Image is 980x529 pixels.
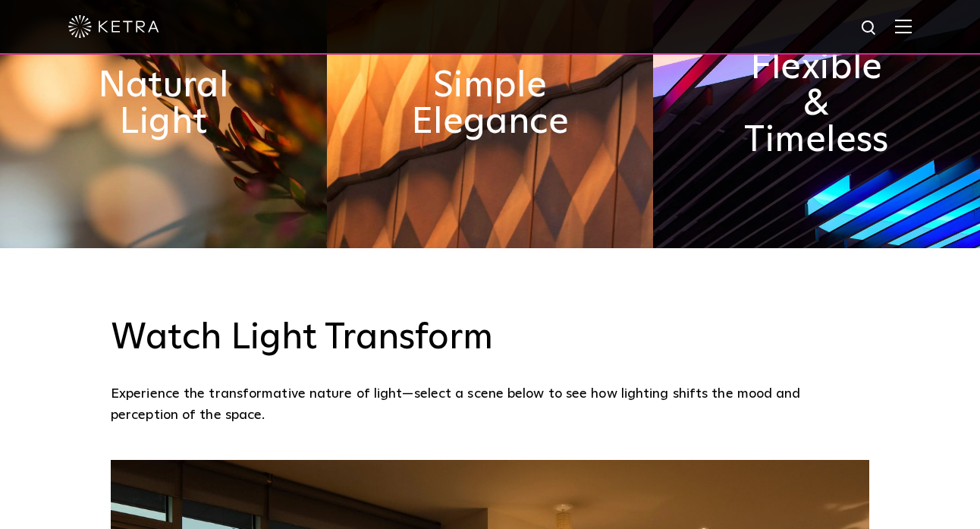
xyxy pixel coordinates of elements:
img: ketra-logo-2019-white [68,15,159,38]
h3: Watch Light Transform [111,316,869,361]
h2: Natural Light [82,68,245,140]
h2: Flexible & Timeless [735,49,898,159]
img: Hamburger%20Nav.svg [895,19,912,33]
img: search icon [860,19,879,38]
p: Experience the transformative nature of light—select a scene below to see how lighting shifts the... [111,383,862,427]
h2: Simple Elegance [408,68,571,140]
